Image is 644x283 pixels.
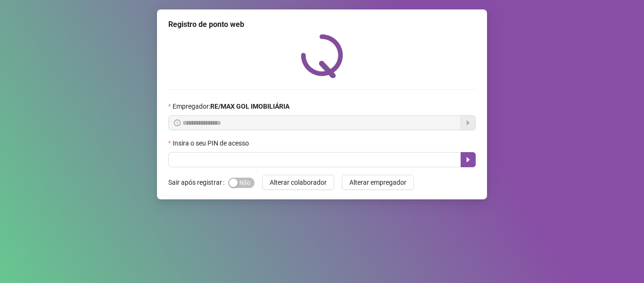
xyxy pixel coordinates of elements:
span: info-circle [174,120,181,126]
span: Alterar colaborador [270,177,327,188]
div: Registro de ponto web [168,19,476,30]
button: Alterar colaborador [262,175,334,190]
span: Empregador : [173,101,289,111]
label: Sair após registrar [168,175,228,190]
span: caret-right [464,156,472,163]
label: Insira o seu PIN de acesso [168,138,255,148]
img: QRPoint [301,34,343,78]
button: Alterar empregador [342,175,414,190]
strong: RE/MAX GOL IMOBILIÁRIA [210,103,289,110]
span: Alterar empregador [349,177,406,188]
